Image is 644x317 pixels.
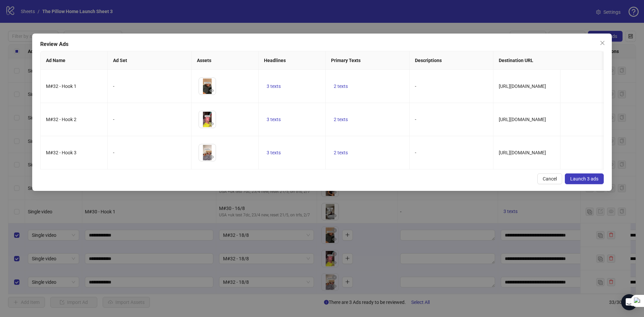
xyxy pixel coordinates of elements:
button: Cancel [537,173,562,184]
th: Ad Name [41,51,108,70]
span: 2 texts [334,117,348,122]
span: close [600,40,605,46]
span: - [415,150,416,155]
div: - [113,149,186,156]
button: Preview [208,120,216,128]
th: Destination URL [493,51,602,70]
span: M#32 - Hook 2 [46,117,76,122]
th: Assets [192,51,259,70]
button: 2 texts [331,115,351,123]
span: Launch 3 ads [570,176,598,181]
button: Preview [208,153,216,161]
th: Primary Texts [326,51,410,70]
th: Headlines [259,51,326,70]
span: 3 texts [267,117,281,122]
button: 2 texts [331,82,351,90]
span: eye [209,88,214,93]
button: 3 texts [264,82,283,90]
div: - [113,116,186,123]
th: Descriptions [410,51,493,70]
div: - [113,83,186,90]
th: Ad Set [108,51,192,70]
span: - [415,84,416,89]
button: 3 texts [264,115,283,123]
span: Cancel [543,176,557,181]
div: Review Ads [40,40,604,48]
span: 3 texts [267,150,281,155]
span: eye [209,121,214,126]
span: eye [209,155,214,159]
span: [URL][DOMAIN_NAME] [499,150,546,155]
div: Open Intercom Messenger [621,294,637,310]
span: - [415,117,416,122]
img: Asset 1 [199,78,216,95]
span: [URL][DOMAIN_NAME] [499,84,546,89]
span: M#32 - Hook 3 [46,150,76,155]
img: Asset 1 [199,144,216,161]
button: Launch 3 ads [565,173,604,184]
button: Close [597,38,608,48]
button: 3 texts [264,149,283,157]
span: M#32 - Hook 1 [46,84,76,89]
img: Asset 1 [199,111,216,128]
button: 2 texts [331,149,351,157]
span: 2 texts [334,150,348,155]
span: [URL][DOMAIN_NAME] [499,117,546,122]
span: 3 texts [267,84,281,89]
span: 2 texts [334,84,348,89]
button: Preview [208,87,216,95]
